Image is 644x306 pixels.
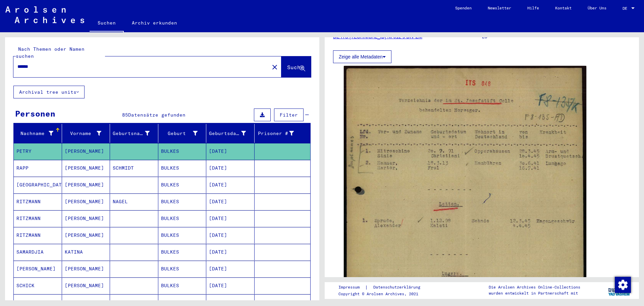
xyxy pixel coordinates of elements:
span: Suche [287,64,304,71]
div: Vorname [65,128,110,139]
mat-cell: [DATE] [206,227,255,244]
mat-label: Nach Themen oder Namen suchen [16,46,85,59]
div: Geburt‏ [161,128,206,139]
div: Geburtsdatum [209,128,254,139]
mat-cell: RITZMANN [14,227,62,244]
mat-cell: [PERSON_NAME] [62,143,110,160]
span: Datensätze gefunden [128,112,185,118]
mat-cell: [DATE] [206,193,255,210]
mat-cell: [PERSON_NAME] [62,277,110,294]
mat-cell: BULKES [158,261,207,277]
mat-cell: [PERSON_NAME] [62,210,110,227]
button: Zeige alle Metadaten [333,50,391,63]
mat-icon: close [271,63,279,71]
mat-cell: BULKES [158,227,207,244]
mat-cell: BULKES [158,143,207,160]
a: Suchen [90,15,124,32]
p: Copyright © Arolsen Archives, 2021 [338,291,428,297]
mat-cell: [PERSON_NAME] [62,193,110,210]
mat-header-cell: Prisoner # [255,124,311,143]
div: Nachname [16,130,53,137]
p: wurden entwickelt in Partnerschaft mit [489,290,580,296]
mat-cell: [DATE] [206,261,255,277]
a: Impressum [338,284,365,291]
mat-cell: [PERSON_NAME] [14,261,62,277]
mat-cell: SAMARDJIA [14,244,62,260]
mat-cell: RAPP [14,160,62,176]
div: Geburtsname [113,128,158,139]
mat-cell: [GEOGRAPHIC_DATA] [14,177,62,193]
img: yv_logo.png [607,282,632,299]
div: | [338,284,428,291]
button: Filter [274,108,304,121]
div: Geburtsdatum [209,130,246,137]
button: Clear [268,60,281,74]
mat-cell: [DATE] [206,210,255,227]
div: Geburtsname [113,130,150,137]
button: Suche [281,56,311,77]
mat-cell: [DATE] [206,160,255,176]
mat-cell: PETRY [14,143,62,160]
div: Geburt‏ [161,130,198,137]
mat-cell: [PERSON_NAME] [62,261,110,277]
mat-cell: [DATE] [206,177,255,193]
mat-cell: BULKES [158,160,207,176]
div: Vorname [65,130,102,137]
mat-header-cell: Geburtsname [110,124,158,143]
mat-cell: BULKES [158,210,207,227]
div: Prisoner # [257,130,294,137]
mat-cell: BULKES [158,244,207,260]
div: Prisoner # [257,128,303,139]
mat-cell: BULKES [158,177,207,193]
mat-cell: SCHMIDT [110,160,158,176]
span: 85 [122,112,128,118]
mat-cell: [DATE] [206,143,255,160]
mat-cell: [PERSON_NAME] [62,160,110,176]
img: Zustimmung ändern [615,277,631,293]
span: Filter [280,112,298,118]
mat-header-cell: Geburt‏ [158,124,207,143]
mat-cell: BULKES [158,277,207,294]
mat-cell: [DATE] [206,244,255,260]
div: Nachname [16,128,62,139]
mat-header-cell: Nachname [14,124,62,143]
mat-cell: BULKES [158,193,207,210]
mat-cell: [PERSON_NAME] [62,227,110,244]
img: Arolsen_neg.svg [5,6,84,23]
mat-header-cell: Vorname [62,124,110,143]
span: DE [623,6,630,11]
mat-cell: [PERSON_NAME] [62,177,110,193]
mat-cell: SCHICK [14,277,62,294]
mat-cell: RITZMANN [14,210,62,227]
a: Datenschutzerklärung [368,284,428,291]
p: Die Arolsen Archives Online-Collections [489,284,580,290]
div: Personen [15,107,55,120]
mat-cell: NAGEL [110,193,158,210]
mat-header-cell: Geburtsdatum [206,124,255,143]
mat-cell: KATINA [62,244,110,260]
mat-cell: RITZMANN [14,193,62,210]
mat-cell: [DATE] [206,277,255,294]
button: Archival tree units [13,86,85,98]
a: Archiv erkunden [124,15,185,31]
